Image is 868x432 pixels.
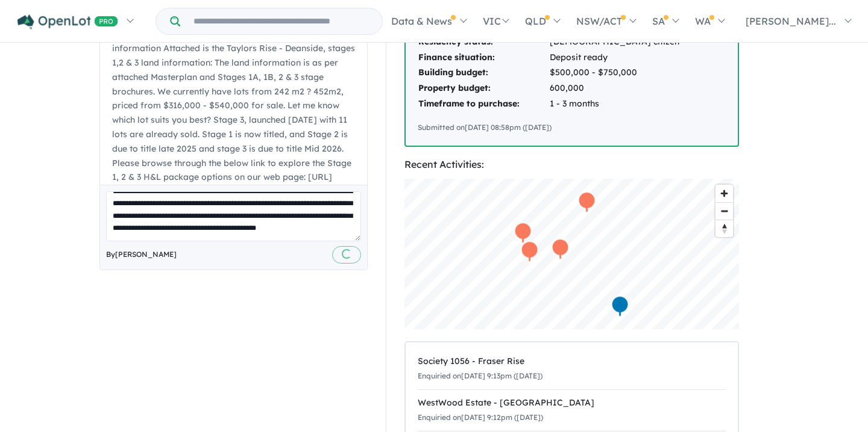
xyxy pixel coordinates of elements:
div: Map marker [578,191,596,213]
td: 600,000 [549,81,680,96]
div: Society 1056 - Fraser Rise [418,354,726,369]
input: Try estate name, suburb, builder or developer [183,8,380,34]
small: Enquiried on [DATE] 9:13pm ([DATE]) [418,371,542,380]
div: Submitted on [DATE] 08:58pm ([DATE]) [418,122,726,134]
td: 1 - 3 months [549,96,680,112]
td: Property budget: [418,81,549,96]
img: Openlot PRO Logo White [17,14,118,29]
span: By [PERSON_NAME] [106,248,177,261]
small: Enquiried on [DATE] 9:12pm ([DATE]) [418,413,543,422]
div: Map marker [611,295,629,317]
button: Reset bearing to north [715,220,733,237]
td: $500,000 - $750,000 [549,65,680,81]
button: Zoom out [715,202,733,220]
a: Society 1056 - Fraser RiseEnquiried on[DATE] 9:13pm ([DATE]) [418,348,726,390]
div: WestWood Estate - [GEOGRAPHIC_DATA] [418,396,726,410]
a: WestWood Estate - [GEOGRAPHIC_DATA]Enquiried on[DATE] 9:12pm ([DATE]) [418,389,726,431]
span: Reset bearing to north [715,220,733,237]
button: Zoom in [715,185,733,202]
span: Zoom out [715,203,733,220]
span: [PERSON_NAME]... [746,15,836,27]
div: Map marker [514,221,532,244]
td: Finance situation: [418,50,549,66]
td: Timeframe to purchase: [418,96,549,112]
div: Map marker [552,238,570,260]
div: Recent Activities: [404,156,739,173]
canvas: Map [404,179,739,329]
div: Map marker [521,240,539,262]
td: Deposit ready [549,50,680,66]
td: Building budget: [418,65,549,81]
